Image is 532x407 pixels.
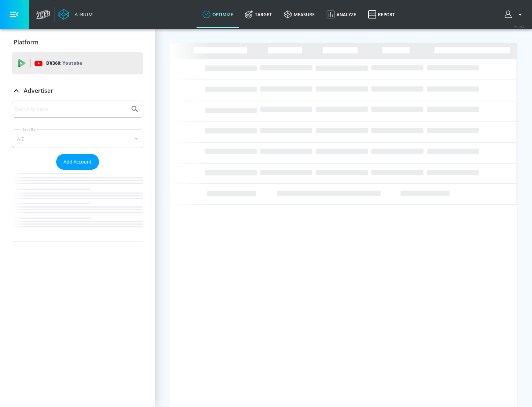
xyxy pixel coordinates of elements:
a: measure [278,1,321,28]
a: Analyze [321,1,362,28]
div: A-Z [12,129,143,148]
div: Advertiser [12,101,143,242]
label: Sort By [21,127,37,132]
div: DV360: Youtube [12,52,143,74]
a: Target [239,1,278,28]
p: Platform [14,38,38,46]
p: Advertiser [24,87,53,95]
input: Search by name [15,104,127,114]
nav: list of Advertiser [12,170,143,242]
div: Atrium [72,11,93,18]
p: Youtube [62,59,82,67]
button: Add Account [56,154,99,170]
div: Advertiser [12,80,143,101]
a: optimize [197,1,239,28]
p: DV360: [46,59,82,67]
div: Platform [12,32,143,53]
span: Add Account [64,158,92,166]
a: Atrium [58,9,93,20]
span: v 4.19.0 [514,24,525,28]
a: Report [362,1,401,28]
